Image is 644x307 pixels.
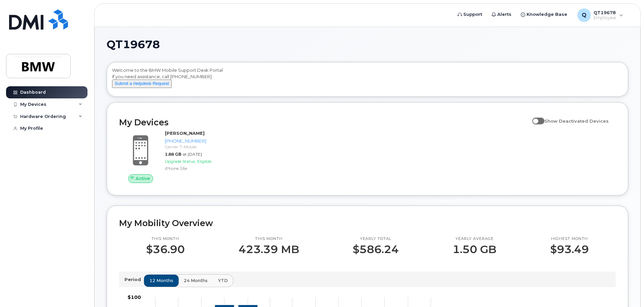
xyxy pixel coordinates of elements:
[239,236,299,242] p: This month
[197,159,211,164] span: Eligible
[353,243,399,255] p: $586.24
[453,243,496,255] p: 1.50 GB
[184,277,208,284] span: 24 months
[146,243,185,255] p: $36.90
[119,117,529,127] h2: My Devices
[615,278,639,302] iframe: Messenger Launcher
[165,152,181,157] span: 1.88 GB
[218,277,228,284] span: YTD
[107,39,160,50] span: QT19678
[165,165,235,171] div: iPhone 16e
[453,236,496,242] p: Yearly average
[165,130,205,136] strong: [PERSON_NAME]
[128,294,141,300] tspan: $100
[550,243,589,255] p: $93.49
[124,276,144,283] p: Period
[146,236,185,242] p: This month
[183,152,202,157] span: at [DATE]
[532,115,538,120] input: Show Deactivated Devices
[239,243,299,255] p: 423.39 MB
[353,236,399,242] p: Yearly total
[136,175,150,182] span: Active
[112,67,623,94] div: Welcome to the BMW Mobile Support Desk Portal If you need assistance, call [PHONE_NUMBER].
[550,236,589,242] p: Highest month
[165,144,235,150] div: Carrier: T-Mobile
[112,81,172,86] a: Submit a Helpdesk Request
[112,80,172,88] button: Submit a Helpdesk Request
[165,159,196,164] span: Upgrade Status:
[544,118,609,124] span: Show Deactivated Devices
[165,138,235,144] div: [PHONE_NUMBER]
[119,218,616,228] h2: My Mobility Overview
[119,130,237,183] a: Active[PERSON_NAME][PHONE_NUMBER]Carrier: T-Mobile1.88 GBat [DATE]Upgrade Status:EligibleiPhone 16e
